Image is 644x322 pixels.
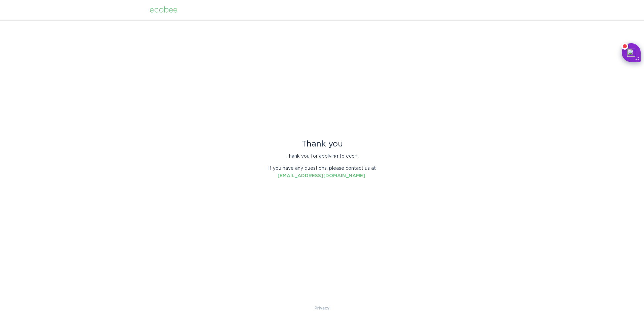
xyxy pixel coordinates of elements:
p: Thank you for applying to eco+. [263,153,381,160]
div: Thank you [263,140,381,148]
a: Privacy Policy & Terms of Use [315,304,329,312]
a: [EMAIL_ADDRESS][DOMAIN_NAME] [278,173,365,178]
div: ecobee [150,6,178,14]
p: If you have any questions, please contact us at . [263,165,381,180]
